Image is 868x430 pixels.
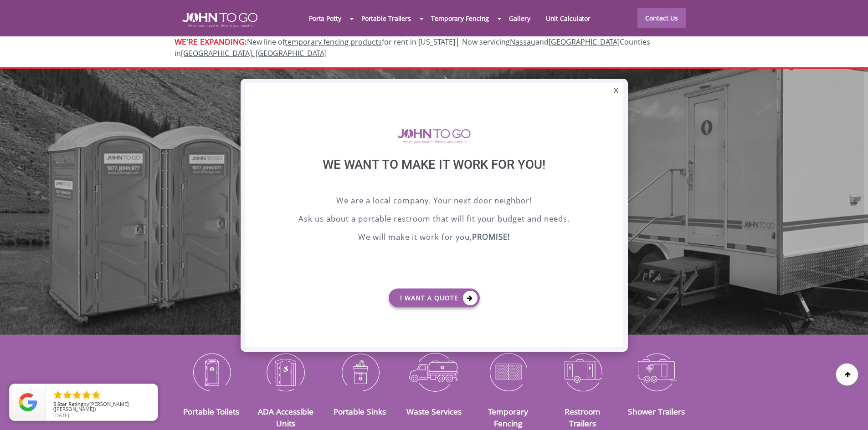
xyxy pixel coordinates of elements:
p: Ask us about a portable restroom that will fit your budget and needs. [268,213,601,227]
img: Review Rating [19,393,37,411]
span: 5 [53,400,56,407]
div: X [609,83,623,99]
span: [DATE] [53,412,69,419]
img: logo of viptogo [397,129,471,143]
li:  [52,390,63,400]
p: We are a local company. Your next door neighbor! [268,195,601,208]
li:  [81,390,92,400]
span: [PERSON_NAME] ([PERSON_NAME]) [53,400,129,412]
li:  [62,390,73,400]
div: We want to make it work for you! [268,157,601,195]
li:  [91,390,102,400]
span: Star Rating [57,400,83,407]
button: Live Chat [832,394,868,430]
p: We will make it work for you, [268,231,601,245]
span: by [53,401,150,413]
a: I want a Quote [389,288,480,307]
li:  [72,390,82,400]
b: PROMISE! [472,232,510,242]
